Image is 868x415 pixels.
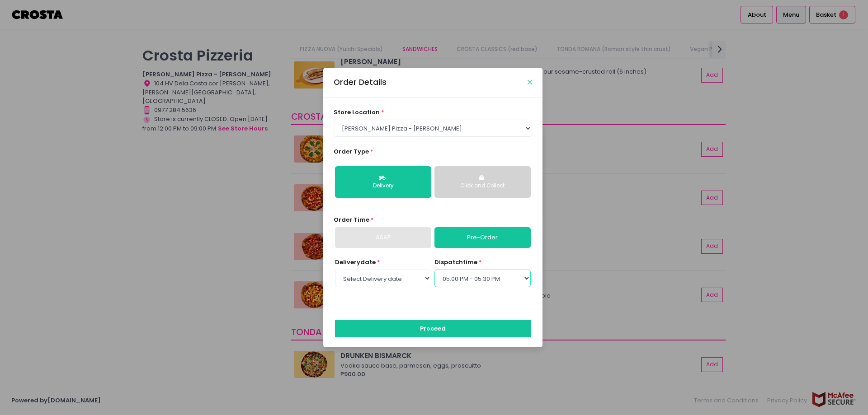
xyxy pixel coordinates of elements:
div: Delivery [341,182,425,190]
span: Order Time [334,215,369,224]
span: Delivery date [335,258,376,266]
div: Click and Collect [441,182,524,190]
a: Pre-Order [434,227,531,248]
div: Order Details [334,76,387,88]
button: Close [528,80,532,84]
button: Proceed [335,320,531,337]
span: Order Type [334,147,369,156]
span: dispatch time [434,258,477,266]
span: store location [334,108,380,117]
